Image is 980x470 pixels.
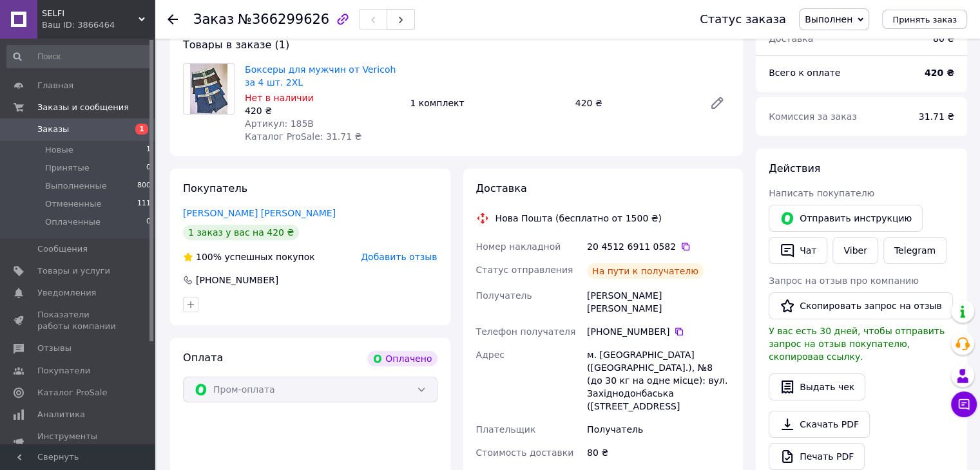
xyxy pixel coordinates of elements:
div: 1 комплект [405,94,570,112]
span: Сообщения [37,243,88,255]
span: Новые [45,144,73,156]
span: Доставка [476,182,527,194]
div: [PHONE_NUMBER] [195,274,280,287]
input: Поиск [6,45,152,68]
div: [PHONE_NUMBER] [587,325,730,338]
div: 420 ₴ [245,104,399,117]
span: Покупатели [37,365,90,377]
button: Отправить инструкцию [769,205,923,232]
span: Артикул: 185B [245,118,314,129]
div: Ваш ID: 3866464 [42,19,155,31]
span: Запрос на отзыв про компанию [769,276,919,286]
button: Скопировать запрос на отзыв [769,292,953,319]
span: Товары и услуги [37,265,110,277]
button: Чат с покупателем [951,391,977,417]
img: Боксеры для мужчин от Vericoh за 4 шт. 2XL [190,64,228,114]
b: 420 ₴ [925,68,954,78]
span: Товары в заказе (1) [183,39,289,51]
span: Доставка [769,33,813,44]
div: 420 ₴ [570,94,699,112]
button: Принять заказ [882,10,967,29]
div: [PERSON_NAME] [PERSON_NAME] [584,284,733,320]
a: Скачать PDF [769,411,870,438]
span: Номер накладной [476,241,561,252]
button: Чат [769,237,827,264]
span: Принять заказ [892,15,957,24]
span: 100% [196,252,222,262]
span: 31.71 ₴ [919,111,954,122]
a: Редактировать [704,90,730,116]
span: Отзывы [37,343,72,354]
div: На пути к получателю [587,263,704,279]
span: Выполненные [45,180,107,192]
span: 1 [146,144,151,156]
span: 0 [146,216,151,228]
a: [PERSON_NAME] [PERSON_NAME] [183,208,336,218]
span: Выполнен [805,14,852,24]
div: Нова Пошта (бесплатно от 1500 ₴) [492,212,665,225]
span: Всего к оплате [769,68,840,78]
span: Добавить отзыв [361,252,437,262]
span: №366299626 [238,12,329,27]
span: Действия [769,162,820,174]
span: Аналитика [37,409,85,420]
div: м. [GEOGRAPHIC_DATA] ([GEOGRAPHIC_DATA].), №8 (до 30 кг на одне місце): вул. Західнодонбаська ([S... [584,343,733,418]
span: 800 [137,180,151,192]
span: Нет в наличии [245,93,314,103]
span: Заказы и сообщения [37,102,129,113]
a: Telegram [883,237,946,264]
div: Получатель [584,418,733,441]
span: Уведомления [37,287,96,299]
span: Каталог ProSale: 31.71 ₴ [245,131,361,142]
span: Отмененные [45,198,101,210]
div: успешных покупок [183,250,315,263]
span: 0 [146,162,151,174]
span: Получатель [476,290,532,301]
button: Выдать чек [769,373,865,400]
div: Статус заказа [700,13,786,26]
div: 1 заказ у вас на 420 ₴ [183,225,299,240]
span: Оплата [183,352,223,364]
span: Заказ [193,12,234,27]
span: Принятые [45,162,90,174]
span: SELFI [42,8,139,19]
span: Адрес [476,350,504,360]
div: 20 4512 6911 0582 [587,240,730,253]
span: Инструменты вебмастера и SEO [37,431,119,454]
span: Плательщик [476,424,536,435]
span: Покупатель [183,182,247,194]
span: Заказы [37,124,69,135]
span: Показатели работы компании [37,309,119,332]
span: У вас есть 30 дней, чтобы отправить запрос на отзыв покупателю, скопировав ссылку. [769,326,945,362]
span: Написать покупателю [769,188,874,198]
span: Оплаченные [45,216,101,228]
span: Стоимость доставки [476,447,574,458]
span: Главная [37,80,73,91]
span: 1 [135,124,148,135]
span: Телефон получателя [476,326,576,337]
div: 80 ₴ [584,441,733,464]
span: 111 [137,198,151,210]
div: Вернуться назад [168,13,178,26]
a: Viber [832,237,878,264]
span: Каталог ProSale [37,387,107,399]
span: Комиссия за заказ [769,111,857,122]
span: Статус отправления [476,265,573,275]
a: Боксеры для мужчин от Vericoh за 4 шт. 2XL [245,64,396,88]
a: Печать PDF [769,443,865,470]
div: Оплачено [367,351,437,366]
